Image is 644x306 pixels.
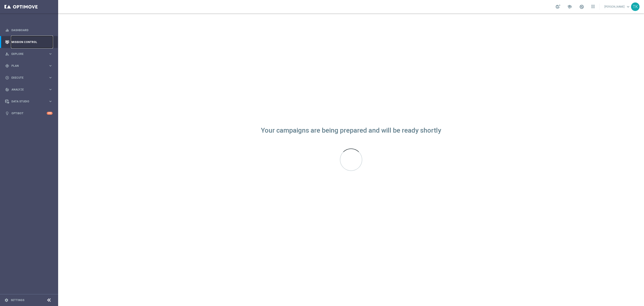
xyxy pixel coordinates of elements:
div: Data Studio [5,99,48,103]
i: keyboard_arrow_right [48,52,53,56]
a: [PERSON_NAME]keyboard_arrow_down [604,3,631,10]
span: Execute [11,76,48,79]
button: gps_fixed Plan keyboard_arrow_right [5,64,53,68]
a: Dashboard [11,24,53,36]
div: Analyze [5,88,48,92]
div: +10 [47,112,53,115]
div: Explore [5,52,48,56]
i: play_circle_outline [5,76,9,80]
span: Explore [11,53,48,55]
i: equalizer [5,28,9,32]
button: Mission Control [5,40,53,44]
div: Execute [5,76,48,80]
button: person_search Explore keyboard_arrow_right [5,52,53,56]
div: Optibot [5,107,53,119]
div: Dashboard [5,24,53,36]
i: keyboard_arrow_right [48,64,53,68]
i: keyboard_arrow_right [48,87,53,92]
button: play_circle_outline Execute keyboard_arrow_right [5,76,53,80]
span: keyboard_arrow_down [626,4,631,9]
button: track_changes Analyze keyboard_arrow_right [5,88,53,91]
i: gps_fixed [5,64,9,68]
span: Analyze [11,88,48,91]
span: Plan [11,65,48,67]
i: person_search [5,52,9,56]
i: keyboard_arrow_right [48,75,53,80]
div: Plan [5,64,48,68]
i: track_changes [5,88,9,92]
a: Mission Control [11,36,53,48]
i: lightbulb [5,111,9,115]
div: Mission Control [5,36,53,48]
div: Your campaigns are being prepared and will be ready shortly [261,129,441,132]
i: settings [4,298,8,302]
a: Optibot [11,107,47,119]
span: school [567,4,572,9]
button: Data Studio keyboard_arrow_right [5,100,53,103]
div: TK [631,2,640,11]
a: Settings [11,299,24,302]
i: keyboard_arrow_right [48,99,53,103]
span: Data Studio [11,100,48,103]
button: equalizer Dashboard [5,28,53,32]
button: lightbulb Optibot +10 [5,112,53,115]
